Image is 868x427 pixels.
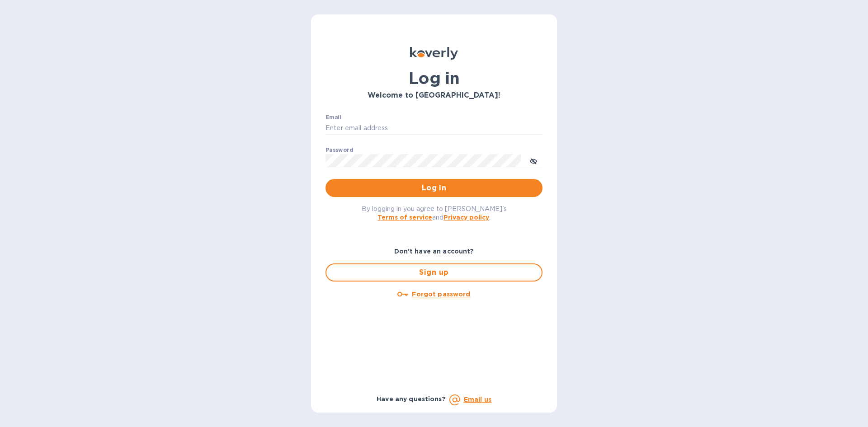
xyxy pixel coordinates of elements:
[362,205,507,221] span: By logging in you agree to [PERSON_NAME]'s and .
[334,267,534,278] span: Sign up
[325,263,542,282] button: Sign up
[325,91,542,100] h3: Welcome to [GEOGRAPHIC_DATA]!
[377,214,432,221] a: Terms of service
[377,395,446,403] b: Have any questions?
[325,122,542,135] input: Enter email address
[412,291,470,298] u: Forgot password
[333,183,535,193] span: Log in
[524,151,542,169] button: toggle password visibility
[394,248,474,255] b: Don't have an account?
[325,147,353,153] label: Password
[464,396,491,403] a: Email us
[325,179,542,197] button: Log in
[325,115,341,120] label: Email
[410,47,458,60] img: Koverly
[325,69,542,88] h1: Log in
[443,214,489,221] a: Privacy policy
